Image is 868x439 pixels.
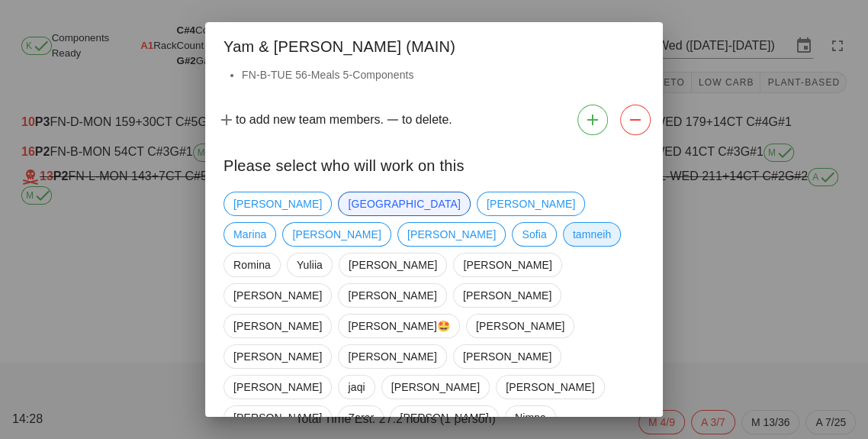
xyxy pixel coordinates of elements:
[233,406,322,429] span: [PERSON_NAME]
[292,223,381,246] span: [PERSON_NAME]
[233,315,322,337] span: [PERSON_NAME]
[400,406,488,429] span: [PERSON_NAME]
[297,253,323,276] span: Yuliia
[348,376,365,399] span: jaqi
[205,98,663,141] div: to add new team members. to delete.
[348,406,374,429] span: Zarar
[391,376,480,399] span: [PERSON_NAME]
[348,192,460,215] span: [GEOGRAPHIC_DATA]
[349,253,437,276] span: [PERSON_NAME]
[487,192,575,215] span: [PERSON_NAME]
[242,66,645,83] li: FN-B-TUE 56-Meals 5-Components
[463,345,551,368] span: [PERSON_NAME]
[463,284,551,307] span: [PERSON_NAME]
[522,223,546,246] span: Sofia
[515,406,546,429] span: Nimna
[233,223,266,246] span: Marina
[233,376,322,399] span: [PERSON_NAME]
[348,345,436,368] span: [PERSON_NAME]
[573,223,612,246] span: tamneih
[233,192,322,215] span: [PERSON_NAME]
[348,315,450,337] span: [PERSON_NAME]🤩
[506,376,594,399] span: [PERSON_NAME]
[407,223,496,246] span: [PERSON_NAME]
[476,315,564,337] span: [PERSON_NAME]
[233,345,322,368] span: [PERSON_NAME]
[205,141,663,186] div: Please select who will work on this
[348,284,436,307] span: [PERSON_NAME]
[233,253,271,276] span: Romina
[463,253,551,276] span: [PERSON_NAME]
[233,284,322,307] span: [PERSON_NAME]
[205,22,663,66] div: Yam & [PERSON_NAME] (MAIN)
